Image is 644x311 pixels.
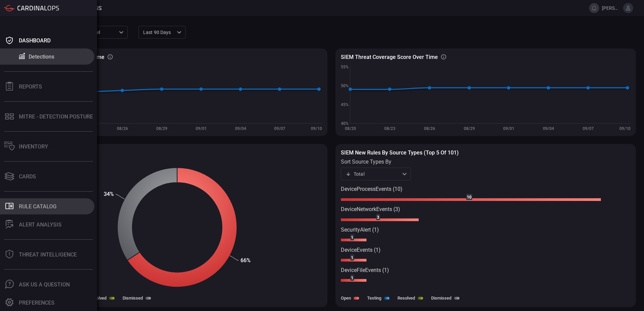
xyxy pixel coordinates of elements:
div: Detections [29,54,54,60]
div: Reports [19,83,42,90]
text: 50% [341,83,349,88]
text: 66% [240,257,251,264]
label: Resolved [397,296,415,301]
text: DeviceFileEvents (1) [341,267,389,273]
h3: SIEM New rules by source types (Top 5 of 101) [341,149,631,156]
text: 09/07 [583,126,594,131]
span: [PERSON_NAME].[PERSON_NAME] [602,5,620,11]
text: SecurityAlert (1) [341,227,379,233]
label: Dismissed [123,296,143,301]
text: DeviceNetworkEvents (3) [341,206,400,212]
text: DeviceEvents (1) [341,247,381,253]
div: Total [346,171,400,177]
label: sort source types by [341,159,411,165]
div: Ask Us A Question [19,281,70,288]
text: 08/23 [384,126,395,131]
text: 09/10 [311,126,322,131]
text: 08/26 [424,126,435,131]
div: Dashboard [19,37,51,44]
text: 08/20 [345,126,356,131]
text: 09/04 [543,126,554,131]
text: 34% [104,191,114,197]
text: 08/29 [464,126,475,131]
h3: SIEM Threat coverage score over time [341,54,438,60]
label: Open [341,296,351,301]
text: 08/29 [156,126,167,131]
label: Dismissed [431,296,451,301]
text: 10 [467,195,472,200]
text: 08/26 [117,126,128,131]
div: MITRE - Detection Posture [19,113,93,120]
label: Testing [367,296,381,301]
text: 40% [341,121,349,126]
label: Resolved [89,296,106,301]
text: 1 [351,235,353,240]
div: Cards [19,173,36,180]
div: Rule Catalog [19,203,57,210]
text: 09/01 [196,126,207,131]
text: 55% [341,65,349,69]
text: 09/07 [274,126,285,131]
text: 3 [377,215,379,220]
text: 09/04 [235,126,246,131]
p: Last 90 days [143,29,175,36]
div: Inventory [19,143,48,150]
text: 09/10 [619,126,631,131]
div: Threat Intelligence [19,251,77,258]
text: DeviceProcessEvents (10) [341,186,402,192]
text: 09/01 [503,126,514,131]
div: Preferences [19,300,55,306]
text: 1 [351,255,353,260]
div: ALERT ANALYSIS [19,221,62,228]
text: 45% [341,102,349,107]
text: 1 [351,276,353,280]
